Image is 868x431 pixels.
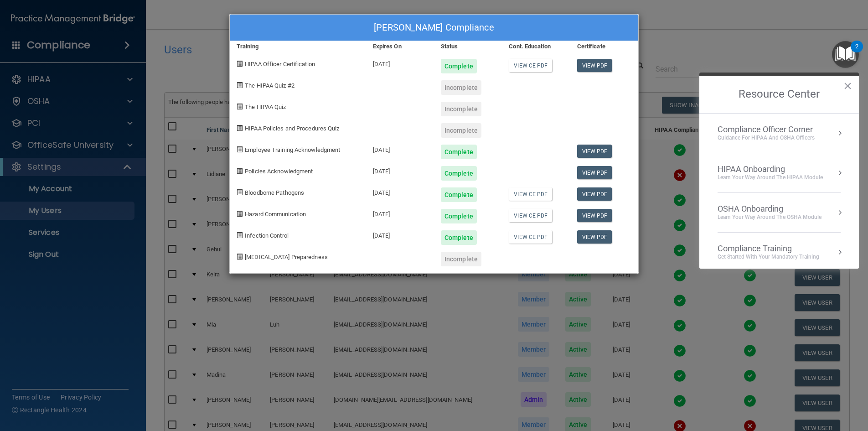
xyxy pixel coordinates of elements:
[718,174,823,182] div: Learn Your Way around the HIPAA module
[230,15,638,41] div: [PERSON_NAME] Compliance
[570,41,638,52] div: Certificate
[699,73,859,269] div: Resource Center
[710,366,857,403] iframe: Drift Widget Chat Controller
[366,41,434,52] div: Expires On
[718,213,821,221] div: Learn your way around the OSHA module
[366,202,434,223] div: [DATE]
[245,232,289,239] span: Infection Control
[855,47,858,58] div: 2
[577,187,612,201] a: View PDF
[843,78,852,93] button: Close
[441,209,477,223] div: Complete
[441,166,477,181] div: Complete
[441,123,481,138] div: Incomplete
[434,41,502,52] div: Status
[718,164,823,174] div: HIPAA Onboarding
[577,209,612,222] a: View PDF
[245,61,315,68] span: HIPAA Officer Certification
[441,59,477,73] div: Complete
[832,41,859,68] button: Open Resource Center, 2 new notifications
[245,189,304,196] span: Bloodborne Pathogens
[366,223,434,245] div: [DATE]
[245,82,294,89] span: The HIPAA Quiz #2
[230,41,366,52] div: Training
[718,244,819,254] div: Compliance Training
[441,230,477,245] div: Complete
[699,76,859,113] h2: Resource Center
[509,187,552,201] a: View CE PDF
[441,187,477,202] div: Complete
[366,138,434,159] div: [DATE]
[509,230,552,244] a: View CE PDF
[441,252,481,266] div: Incomplete
[245,168,313,175] span: Policies Acknowledgment
[366,52,434,73] div: [DATE]
[718,125,815,135] div: Compliance Officer Corner
[441,102,481,116] div: Incomplete
[245,254,328,260] span: [MEDICAL_DATA] Preparedness
[441,80,481,95] div: Incomplete
[718,253,819,261] div: Get Started with your mandatory training
[577,230,612,244] a: View PDF
[509,59,552,72] a: View CE PDF
[441,145,477,159] div: Complete
[245,211,306,218] span: Hazard Communication
[577,59,612,72] a: View PDF
[245,104,286,110] span: The HIPAA Quiz
[509,209,552,222] a: View CE PDF
[718,204,821,214] div: OSHA Onboarding
[502,41,570,52] div: Cont. Education
[577,166,612,179] a: View PDF
[245,146,340,153] span: Employee Training Acknowledgment
[718,134,815,142] div: Guidance for HIPAA and OSHA Officers
[366,159,434,181] div: [DATE]
[245,125,339,132] span: HIPAA Policies and Procedures Quiz
[366,181,434,202] div: [DATE]
[577,145,612,158] a: View PDF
